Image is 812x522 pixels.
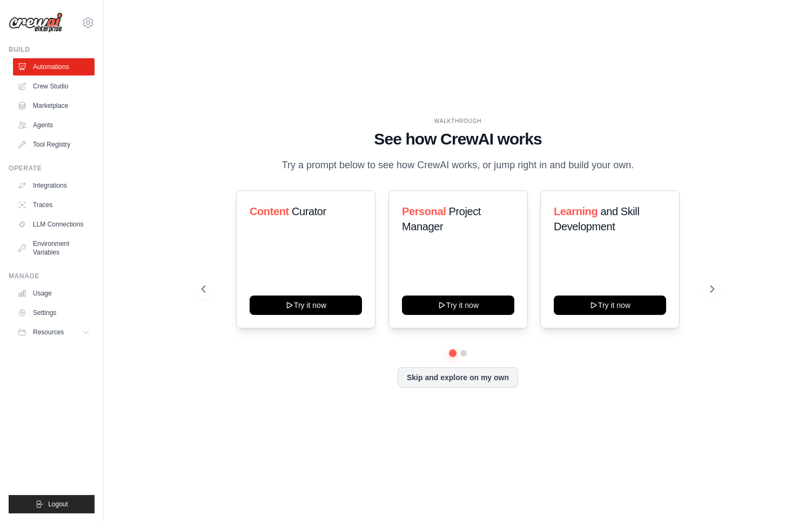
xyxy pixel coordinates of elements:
img: Logo [9,12,63,33]
a: Settings [13,304,95,321]
button: Try it now [250,296,362,315]
span: Resources [33,328,64,336]
a: Crew Studio [13,78,95,95]
div: Build [9,45,95,54]
div: Manage [9,272,95,280]
button: Resources [13,324,95,341]
span: Learning [554,205,598,217]
div: Operate [9,164,95,173]
button: Skip and explore on my own [398,367,518,388]
a: Marketplace [13,97,95,114]
a: Environment Variables [13,235,95,261]
a: LLM Connections [13,216,95,233]
p: Try a prompt below to see how CrewAI works, or jump right in and build your own. [277,157,640,173]
a: Tool Registry [13,136,95,153]
button: Logout [9,495,95,513]
a: Usage [13,285,95,302]
span: Project Manager [402,205,481,232]
span: Curator [292,205,326,217]
button: Try it now [554,296,666,315]
span: Content [250,205,289,217]
a: Automations [13,58,95,75]
button: Try it now [402,296,514,315]
h1: See how CrewAI works [202,129,715,149]
span: Personal [402,205,446,217]
a: Integrations [13,177,95,194]
span: Logout [48,500,68,509]
a: Traces [13,196,95,214]
div: WALKTHROUGH [202,117,715,125]
a: Agents [13,116,95,134]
